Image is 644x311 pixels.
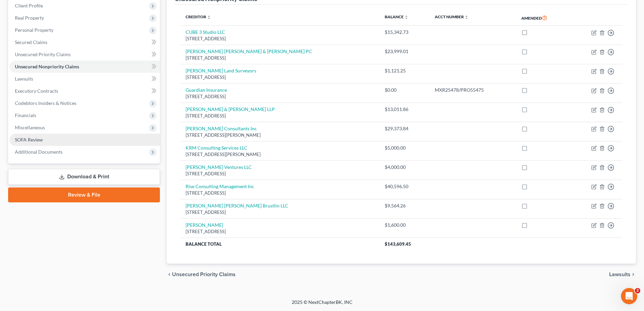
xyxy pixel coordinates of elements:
button: Help [90,211,135,238]
div: Adding Income [14,202,113,209]
div: MXR25478/PRO55475 [435,87,511,93]
span: Unsecured Nonpriority Claims [15,64,79,69]
span: Financials [15,112,36,118]
a: [PERSON_NAME] [186,222,223,228]
div: Send us a message [14,124,113,131]
button: Messages [45,211,90,238]
a: Acct Number unfold_more [435,14,469,19]
a: Executory Contracts [9,85,160,97]
div: $15,342.73 [385,29,424,36]
span: Unsecured Priority Claims [15,51,71,57]
div: Attorney's Disclosure of Compensation [10,186,125,199]
div: $23,999.01 [385,48,424,55]
p: How can we help? [14,60,122,71]
button: chevron_left Unsecured Priority Claims [167,272,236,277]
span: SOFA Review [15,137,43,142]
a: Review & File [8,187,160,202]
div: [STREET_ADDRESS] [186,113,374,119]
span: Additional Documents [15,149,63,155]
div: $13,011.86 [385,106,424,113]
a: Unsecured Nonpriority Claims [9,61,160,73]
a: Secured Claims [9,36,160,48]
img: logo [14,15,59,22]
span: Codebtors Insiders & Notices [15,100,76,106]
span: Help [107,228,118,233]
div: Statement of Financial Affairs - Payments Made in the Last 90 days [14,170,113,184]
p: Hi there! [14,48,122,60]
div: [STREET_ADDRESS] [186,55,374,61]
th: Balance Total [180,238,379,250]
span: Unsecured Priority Claims [172,272,236,277]
iframe: Intercom live chat [621,288,637,304]
div: $1,121.25 [385,67,424,74]
div: $5,000.00 [385,145,424,151]
div: Attorney's Disclosure of Compensation [14,189,113,196]
div: [STREET_ADDRESS] [186,209,374,216]
span: $143,609.45 [385,241,411,247]
span: Executory Contracts [15,88,58,94]
span: Lawsuits [15,76,33,82]
div: Close [116,11,128,23]
div: [PERSON_NAME] [30,102,69,109]
div: Recent message [14,85,121,92]
i: chevron_left [167,272,172,277]
a: Creditor unfold_more [186,14,211,19]
div: 2025 © NextChapterBK, INC [129,299,515,311]
span: Miscellaneous [15,125,45,130]
div: $40,596.50 [385,183,424,190]
span: Secured Claims [15,39,47,45]
span: Messages [56,228,79,233]
a: Lawsuits [9,73,160,85]
i: unfold_more [464,15,469,19]
a: Download & Print [8,169,160,185]
img: Profile image for Lindsey [85,11,99,24]
button: Search for help [10,151,125,164]
span: Home [15,228,30,233]
div: • [DATE] [71,102,90,109]
div: We typically reply in a few hours [14,131,113,138]
div: Statement of Financial Affairs - Payments Made in the Last 90 days [10,167,125,186]
img: Profile image for Emma [14,95,27,109]
span: 2 [635,288,640,293]
div: [STREET_ADDRESS][PERSON_NAME] [186,151,374,158]
span: Client Profile [15,3,43,8]
i: unfold_more [207,15,211,19]
span: Lawsuits [609,272,630,277]
a: Guardian Insurance [186,87,227,93]
div: Send us a messageWe typically reply in a few hours [7,118,128,144]
div: [STREET_ADDRESS] [186,190,374,196]
a: CUBE 3 Studio LLC [186,29,225,35]
a: [PERSON_NAME] [PERSON_NAME] & [PERSON_NAME] PC [186,48,312,54]
a: [PERSON_NAME] Land Surveyors [186,68,256,73]
span: Personal Property [15,27,53,33]
i: chevron_right [630,272,636,277]
a: [PERSON_NAME] Ventures LLC [186,164,252,170]
a: [PERSON_NAME] Consultants Inc [186,126,257,131]
div: $0.00 [385,87,424,93]
span: Real Property [15,15,44,21]
div: Recent messageProfile image for EmmaHi [PERSON_NAME]! You'll be able to update your ECF credentia... [7,80,128,115]
a: KRM Consulting Services LLC [186,145,247,151]
div: [STREET_ADDRESS] [186,36,374,42]
div: $9,564.26 [385,202,424,209]
a: SOFA Review [9,134,160,146]
button: Lawsuits chevron_right [609,272,636,277]
div: Profile image for EmmaHi [PERSON_NAME]! You'll be able to update your ECF credentials in your Acc... [7,90,128,115]
div: Adding Income [10,199,125,212]
div: $29,373.84 [385,125,424,132]
a: Unsecured Priority Claims [9,48,160,61]
div: [STREET_ADDRESS][PERSON_NAME] [186,132,374,138]
div: [STREET_ADDRESS] [186,93,374,100]
i: unfold_more [404,15,408,19]
a: Balance unfold_more [385,14,408,19]
a: [PERSON_NAME] & [PERSON_NAME] LLP [186,106,275,112]
div: [STREET_ADDRESS] [186,171,374,177]
img: Profile image for James [72,11,86,24]
span: Search for help [14,154,55,161]
th: Amended [516,10,569,26]
a: [PERSON_NAME] [PERSON_NAME] Brustlin LLC [186,203,288,208]
div: $4,000.00 [385,164,424,171]
div: $1,600.00 [385,222,424,228]
div: [STREET_ADDRESS] [186,74,374,81]
a: Rise Consulting Management Inc [186,183,254,189]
